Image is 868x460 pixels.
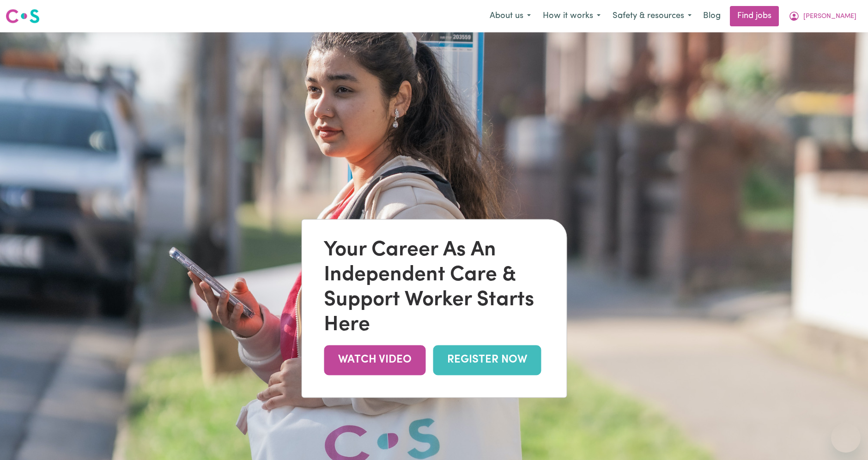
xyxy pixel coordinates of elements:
[6,8,40,24] img: Careseekers logo
[324,345,425,375] a: WATCH VIDEO
[6,6,40,27] a: Careseekers logo
[698,6,726,26] a: Blog
[484,6,537,26] button: About us
[324,238,544,338] div: Your Career As An Independent Care & Support Worker Starts Here
[433,345,541,375] a: REGISTER NOW
[831,423,861,453] iframe: Button to launch messaging window
[607,6,698,26] button: Safety & resources
[537,6,607,26] button: How it works
[730,6,779,26] a: Find jobs
[803,12,856,22] span: [PERSON_NAME]
[783,6,862,26] button: My Account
